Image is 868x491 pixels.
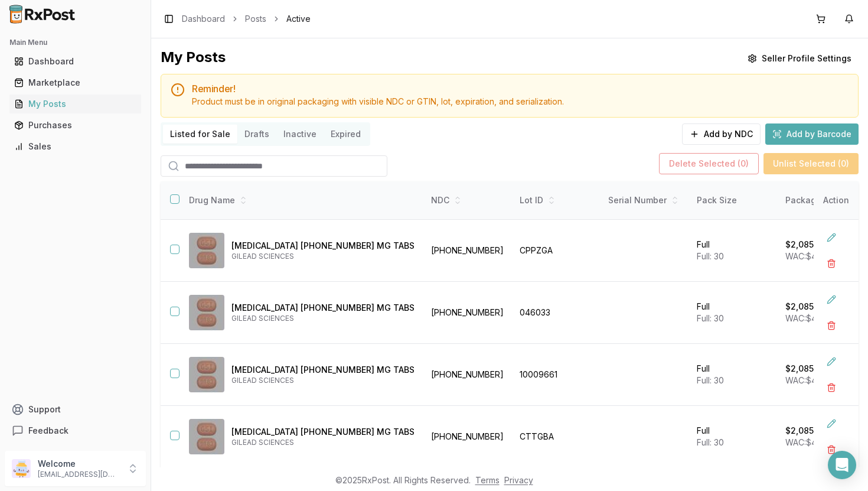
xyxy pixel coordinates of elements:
h5: Reminder! [192,84,849,93]
nav: breadcrumb [182,13,311,25]
button: Expired [324,125,368,144]
button: Delete [821,253,842,274]
td: 10009661 [513,344,601,406]
p: GILEAD SCIENCES [231,252,415,261]
td: Full [690,220,778,282]
span: Full: 30 [697,375,724,385]
a: Terms [475,475,500,485]
button: My Posts [5,95,146,113]
td: [PHONE_NUMBER] [424,282,513,344]
div: Open Intercom Messenger [828,451,856,479]
div: Drug Name [189,194,415,206]
a: Dashboard [182,13,225,25]
button: Edit [821,413,842,434]
button: Drafts [237,125,276,144]
img: User avatar [12,459,31,478]
p: [MEDICAL_DATA] [PHONE_NUMBER] MG TABS [231,302,415,314]
img: RxPost Logo [5,5,80,24]
td: [PHONE_NUMBER] [424,344,513,406]
td: Full [690,406,778,468]
p: GILEAD SCIENCES [231,438,415,447]
div: Package Price [785,194,860,206]
p: $2,085.00 [785,425,827,437]
button: Seller Profile Settings [740,48,859,69]
span: Feedback [28,425,68,437]
button: Support [5,399,146,420]
div: Serial Number [608,194,683,206]
img: Biktarvy 50-200-25 MG TABS [189,233,224,268]
a: Dashboard [9,51,141,72]
button: Sales [5,137,146,156]
span: WAC: $4,216.10 [785,251,841,261]
div: Sales [14,141,136,152]
button: Add by NDC [682,123,761,145]
p: [MEDICAL_DATA] [PHONE_NUMBER] MG TABS [231,426,415,438]
button: Purchases [5,116,146,135]
div: Lot ID [520,194,594,206]
a: Sales [9,136,141,157]
p: $2,085.00 [785,363,827,375]
td: Full [690,282,778,344]
img: Biktarvy 50-200-25 MG TABS [189,295,224,330]
td: Full [690,344,778,406]
td: CTTGBA [513,406,601,468]
td: CPPZGA [513,220,601,282]
a: Purchases [9,115,141,136]
p: $2,085.00 [785,239,827,251]
span: Active [286,13,311,25]
p: [MEDICAL_DATA] [PHONE_NUMBER] MG TABS [231,364,415,376]
button: Marketplace [5,73,146,92]
div: Marketplace [14,77,136,89]
button: Delete [821,377,842,398]
td: [PHONE_NUMBER] [424,220,513,282]
div: Dashboard [14,56,136,67]
a: Marketplace [9,72,141,93]
img: Biktarvy 50-200-25 MG TABS [189,419,224,454]
span: Full: 30 [697,437,724,447]
a: My Posts [9,93,141,115]
button: Dashboard [5,52,146,71]
div: My Posts [161,48,226,69]
p: GILEAD SCIENCES [231,376,415,385]
button: Edit [821,289,842,310]
h2: Main Menu [9,38,141,47]
p: $2,085.00 [785,301,827,313]
span: WAC: $4,216.10 [785,437,841,447]
span: Full: 30 [697,313,724,323]
div: Purchases [14,119,136,131]
td: 046033 [513,282,601,344]
a: Posts [245,13,266,25]
div: My Posts [14,98,136,110]
button: Feedback [5,420,146,441]
th: Action [814,181,859,220]
img: Biktarvy 50-200-25 MG TABS [189,357,224,392]
div: Product must be in original packaging with visible NDC or GTIN, lot, expiration, and serialization. [192,96,849,108]
a: Privacy [504,475,533,485]
button: Add by Barcode [765,123,859,145]
p: GILEAD SCIENCES [231,314,415,323]
span: WAC: $4,216.10 [785,313,841,323]
button: Edit [821,351,842,372]
button: Edit [821,227,842,248]
button: Delete [821,315,842,336]
span: WAC: $4,216.10 [785,375,841,385]
button: Delete [821,439,842,460]
button: Listed for Sale [163,125,237,144]
p: [EMAIL_ADDRESS][DOMAIN_NAME] [38,470,120,479]
p: [MEDICAL_DATA] [PHONE_NUMBER] MG TABS [231,240,415,252]
p: Welcome [38,458,120,470]
button: Inactive [276,125,324,144]
th: Pack Size [690,181,778,220]
div: NDC [431,194,505,206]
td: [PHONE_NUMBER] [424,406,513,468]
span: Full: 30 [697,251,724,261]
